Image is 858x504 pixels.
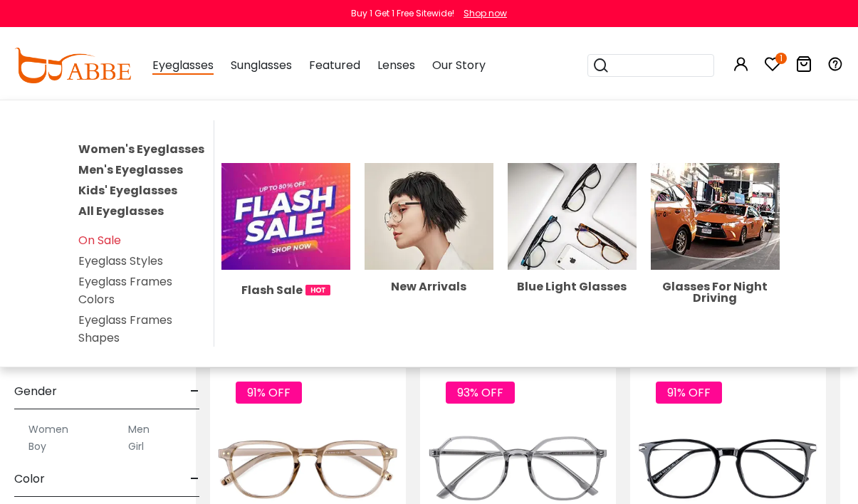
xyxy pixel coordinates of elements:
span: Gender [14,374,57,409]
img: 1724998894317IetNH.gif [305,285,330,295]
a: Women's Eyeglasses [78,141,204,157]
a: New Arrivals [365,207,493,292]
a: Men's Eyeglasses [78,162,183,178]
label: Boy [28,438,46,455]
label: Girl [128,438,144,455]
div: Buy 1 Get 1 Free Sitewide! [351,7,454,20]
span: 93% OFF [446,382,515,404]
img: Flash Sale [221,163,350,269]
i: 1 [775,53,787,64]
div: Shop now [464,7,507,20]
img: abbeglasses.com [14,48,131,83]
span: Flash Sale [241,281,303,299]
a: Glasses For Night Driving [651,207,780,303]
a: Shop now [456,7,507,19]
span: Eyeglasses [152,57,214,75]
img: Glasses For Night Driving [651,163,780,269]
a: Eyeglass Styles [78,253,163,269]
img: Blue Light Glasses [508,163,637,269]
a: Kids' Eyeglasses [78,182,177,199]
span: - [190,374,199,409]
span: Our Story [432,57,486,73]
div: New Arrivals [365,281,493,293]
div: Blue Light Glasses [508,281,637,293]
a: Eyeglass Frames Colors [78,273,172,308]
a: Flash Sale [221,207,350,298]
span: Featured [309,57,360,73]
a: 1 [764,58,781,75]
a: All Eyeglasses [78,203,164,219]
img: New Arrivals [365,163,493,269]
span: 91% OFF [656,382,722,404]
span: 91% OFF [236,382,302,404]
label: Men [128,421,150,438]
a: Eyeglass Frames Shapes [78,312,172,346]
label: Women [28,421,68,438]
a: Blue Light Glasses [508,207,637,292]
div: Glasses For Night Driving [651,281,780,304]
span: Lenses [377,57,415,73]
span: - [190,462,199,496]
span: Color [14,462,45,496]
a: On Sale [78,232,121,248]
span: Sunglasses [231,57,292,73]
